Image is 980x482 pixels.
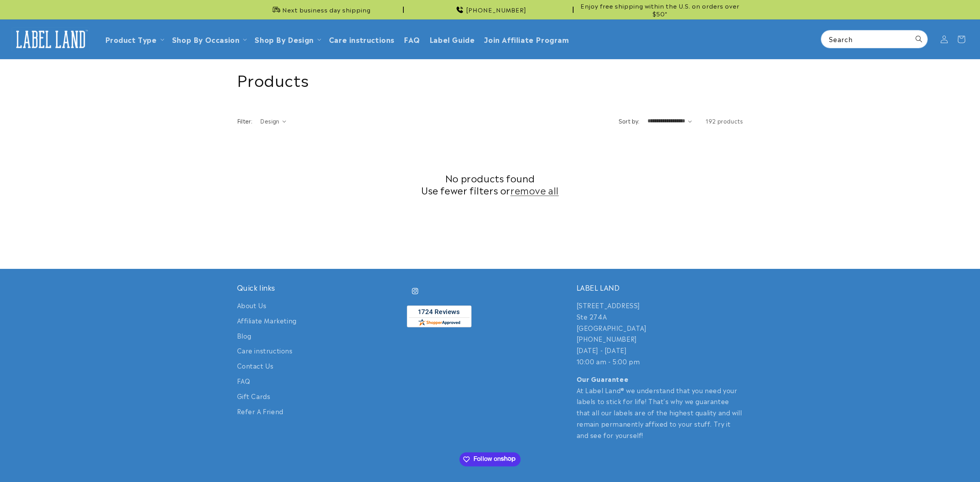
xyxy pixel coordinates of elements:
a: Blog [237,328,252,343]
summary: Design (0 selected) [260,117,286,125]
h2: LABEL LAND [577,283,743,292]
span: 192 products [706,117,743,125]
span: [PHONE_NUMBER] [466,6,526,14]
span: Shop By Occasion [172,35,240,44]
summary: Shop By Occasion [167,30,250,48]
span: FAQ [404,35,420,44]
a: remove all [510,184,559,196]
span: Label Guide [429,35,475,44]
h1: Products [237,69,743,89]
span: Next business day shipping [282,6,371,14]
a: Care instructions [237,343,293,358]
img: Label Land [12,27,90,51]
a: Affiliate Marketing [237,313,297,328]
h2: Quick links [237,283,404,292]
summary: Product Type [100,30,167,48]
span: Care instructions [329,35,394,44]
a: Join Affiliate Program [479,30,574,48]
p: At Label Land® we understand that you need your labels to stick for life! That's why we guarantee... [577,373,743,441]
label: Sort by: [619,117,640,125]
a: FAQ [399,30,425,48]
a: Care instructions [324,30,399,48]
img: Customer Reviews [407,305,472,327]
strong: Our Guarantee [577,374,629,383]
summary: Shop By Design [250,30,324,48]
a: Label Land [9,24,93,54]
a: Product Type [105,34,157,44]
button: Search [910,30,927,48]
h2: Filter: [237,117,253,125]
a: Refer A Friend [237,404,283,419]
a: Gift Cards [237,388,271,404]
p: [STREET_ADDRESS] Ste 274A [GEOGRAPHIC_DATA] [PHONE_NUMBER] [DATE] - [DATE] 10:00 am - 5:00 pm [577,300,743,367]
a: Contact Us [237,358,274,373]
a: FAQ [237,373,250,388]
a: Shop By Design [255,34,313,44]
span: Enjoy free shipping within the U.S. on orders over $50* [577,2,743,17]
span: Join Affiliate Program [484,35,569,44]
a: Label Guide [425,30,480,48]
h2: No products found Use fewer filters or [237,172,743,196]
a: About Us [237,300,267,313]
span: Design [260,117,279,125]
